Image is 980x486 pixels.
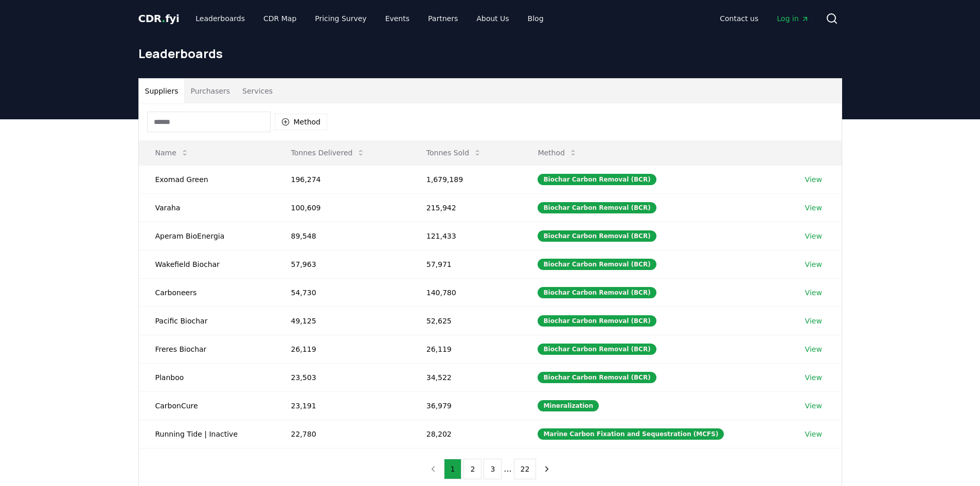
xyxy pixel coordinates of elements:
[805,174,822,185] a: View
[468,9,517,28] a: About Us
[236,79,279,103] button: Services
[410,278,522,307] td: 140,780
[805,231,822,241] a: View
[307,9,375,28] a: Pricing Survey
[464,459,482,479] button: 2
[805,203,822,213] a: View
[275,307,410,335] td: 49,125
[187,9,253,28] a: Leaderboards
[805,401,822,411] a: View
[275,335,410,363] td: 26,119
[184,79,236,103] button: Purchasers
[538,202,656,213] div: Biochar Carbon Removal (BCR)
[410,222,522,250] td: 121,433
[139,420,275,448] td: Running Tide | Inactive
[504,463,511,475] li: ...
[275,420,410,448] td: 22,780
[139,79,185,103] button: Suppliers
[410,391,522,420] td: 36,979
[410,250,522,278] td: 57,971
[139,222,275,250] td: Aperam BioEnergia
[538,400,599,411] div: Mineralization
[275,114,328,130] button: Method
[139,278,275,307] td: Carboneers
[139,307,275,335] td: Pacific Biochar
[410,165,522,193] td: 1,679,189
[538,259,656,270] div: Biochar Carbon Removal (BCR)
[514,459,537,479] button: 22
[538,287,656,298] div: Biochar Carbon Removal (BCR)
[138,12,180,25] span: CDR fyi
[420,9,466,28] a: Partners
[275,391,410,420] td: 23,191
[275,363,410,391] td: 23,503
[805,287,822,298] a: View
[805,429,822,439] a: View
[162,12,165,25] span: .
[520,9,552,28] a: Blog
[410,193,522,222] td: 215,942
[139,335,275,363] td: Freres Biochar
[484,459,502,479] button: 3
[255,9,305,28] a: CDR Map
[275,193,410,222] td: 100,609
[139,250,275,278] td: Wakefield Biochar
[777,13,809,24] span: Log in
[769,9,817,28] a: Log in
[418,142,490,163] button: Tonnes Sold
[410,420,522,448] td: 28,202
[275,165,410,193] td: 196,274
[377,9,418,28] a: Events
[410,335,522,363] td: 26,119
[538,230,656,242] div: Biochar Carbon Removal (BCR)
[138,45,842,62] h1: Leaderboards
[139,363,275,391] td: Planboo
[410,363,522,391] td: 34,522
[187,9,551,28] nav: Main
[805,316,822,326] a: View
[275,222,410,250] td: 89,548
[410,307,522,335] td: 52,625
[805,259,822,269] a: View
[139,193,275,222] td: Varaha
[805,372,822,383] a: View
[139,391,275,420] td: CarbonCure
[139,165,275,193] td: Exomad Green
[275,250,410,278] td: 57,963
[444,459,462,479] button: 1
[538,174,656,185] div: Biochar Carbon Removal (BCR)
[283,142,373,163] button: Tonnes Delivered
[538,315,656,327] div: Biochar Carbon Removal (BCR)
[138,11,180,26] a: CDR.fyi
[529,142,585,163] button: Method
[711,9,817,28] nav: Main
[275,278,410,307] td: 54,730
[538,428,724,440] div: Marine Carbon Fixation and Sequestration (MCFS)
[147,142,197,163] button: Name
[711,9,767,28] a: Contact us
[538,372,656,383] div: Biochar Carbon Removal (BCR)
[538,459,556,479] button: next page
[538,344,656,355] div: Biochar Carbon Removal (BCR)
[805,344,822,354] a: View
